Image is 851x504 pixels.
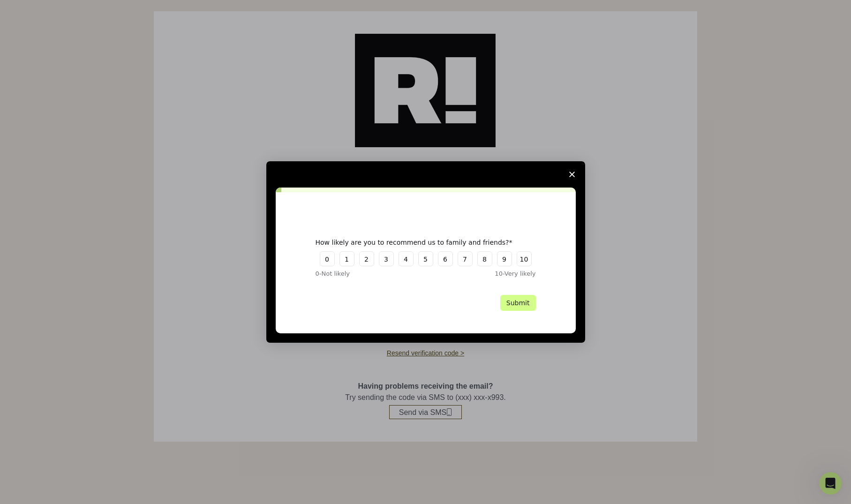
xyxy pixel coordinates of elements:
button: Submit [500,295,536,311]
button: 6 [438,251,453,266]
button: 9 [497,251,512,266]
button: 7 [458,251,473,266]
button: 3 [379,251,394,266]
button: 1 [339,251,354,266]
div: 0 - Not likely [316,269,400,278]
button: 4 [399,251,414,266]
span: Close survey [559,161,585,188]
button: 8 [477,251,492,266]
button: 5 [418,251,433,266]
div: How likely are you to recommend us to family and friends? [316,238,522,247]
button: 2 [359,251,374,266]
div: 10 - Very likely [452,269,536,278]
button: 10 [517,251,532,266]
button: 0 [320,251,335,266]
